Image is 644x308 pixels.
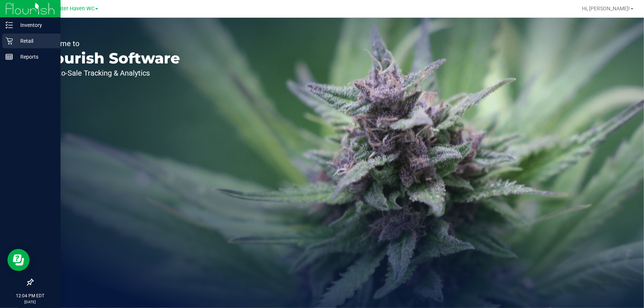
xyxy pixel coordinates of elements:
[40,51,180,66] p: Flourish Software
[13,21,57,30] p: Inventory
[7,249,30,271] iframe: Resource center
[6,37,13,45] inline-svg: Retail
[40,69,180,77] p: Seed-to-Sale Tracking & Analytics
[13,52,57,61] p: Reports
[3,299,57,305] p: [DATE]
[6,21,13,29] inline-svg: Inventory
[40,40,180,47] p: Welcome to
[582,6,630,11] span: Hi, [PERSON_NAME]!
[13,37,57,45] p: Retail
[6,53,13,60] inline-svg: Reports
[52,6,94,12] span: Winter Haven WC
[3,293,57,299] p: 12:04 PM EDT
